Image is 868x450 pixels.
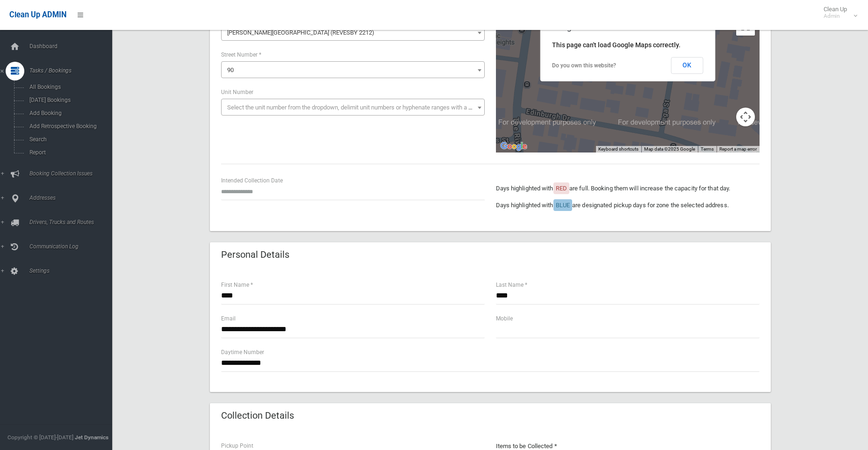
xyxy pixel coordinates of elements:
[221,61,485,78] span: 90
[223,26,482,39] span: Vega Street (REVESBY 2212)
[552,62,616,69] a: Do you own this website?
[227,66,234,73] span: 90
[498,140,529,152] a: Open this area in Google Maps (opens a new window)
[75,434,108,441] strong: Jet Dynamics
[210,246,301,264] header: Personal Details
[819,6,856,20] span: Clean Up
[27,268,119,274] span: Settings
[210,406,305,425] header: Collection Details
[824,13,847,20] small: Admin
[27,170,119,177] span: Booking Collection Issues
[496,200,760,211] p: Days highlighted with are designated pickup days for zone the selected address.
[7,434,73,441] span: Copyright © [DATE]-[DATE]
[498,140,529,152] img: Google
[556,202,570,209] span: BLUE
[27,43,119,50] span: Dashboard
[27,149,111,156] span: Report
[27,67,119,74] span: Tasks / Bookings
[27,219,119,225] span: Drivers, Trucks and Routes
[496,183,760,194] p: Days highlighted with are full. Booking them will increase the capacity for that day.
[27,110,111,116] span: Add Booking
[719,146,757,152] a: Report a map error
[552,41,681,49] span: This page can't load Google Maps correctly.
[27,243,119,250] span: Communication Log
[598,146,638,152] button: Keyboard shortcuts
[9,10,66,19] span: Clean Up ADMIN
[556,185,567,192] span: RED
[27,195,119,201] span: Addresses
[27,136,111,143] span: Search
[644,146,695,152] span: Map data ©2025 Google
[223,64,482,77] span: 90
[671,57,703,74] button: OK
[221,24,485,41] span: Vega Street (REVESBY 2212)
[27,84,111,90] span: All Bookings
[701,146,714,152] a: Terms (opens in new tab)
[736,108,755,126] button: Map camera controls
[27,123,111,130] span: Add Retrospective Booking
[227,104,488,111] span: Select the unit number from the dropdown, delimit unit numbers or hyphenate ranges with a comma
[27,97,111,103] span: [DATE] Bookings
